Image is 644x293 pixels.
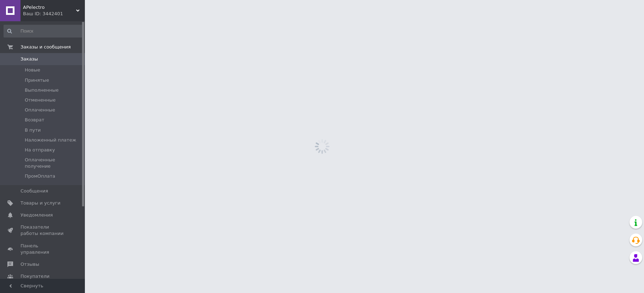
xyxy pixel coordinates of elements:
span: APelectro [23,4,76,11]
span: Оплаченные [25,107,55,113]
span: Возврат [25,117,44,123]
div: Ваш ID: 3442401 [23,11,85,17]
span: Принятые [25,77,49,84]
span: Сообщения [21,188,48,194]
span: Покупатели [21,273,50,280]
span: Оплаченные получение [25,157,82,170]
span: Наложенный платеж [25,137,76,143]
span: На отправку [25,147,55,153]
span: Панель управления [21,243,65,255]
input: Поиск [4,25,83,38]
span: Уведомления [21,212,53,218]
span: В пути [25,127,41,133]
span: Заказы и сообщения [21,44,71,50]
span: ПромОплата [25,173,55,179]
span: Отмененные [25,97,56,103]
span: Отзывы [21,261,39,268]
span: Заказы [21,56,38,62]
span: Выполненные [25,87,59,93]
span: Показатели работы компании [21,224,65,237]
span: Товары и услуги [21,200,60,206]
span: Новые [25,67,40,73]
